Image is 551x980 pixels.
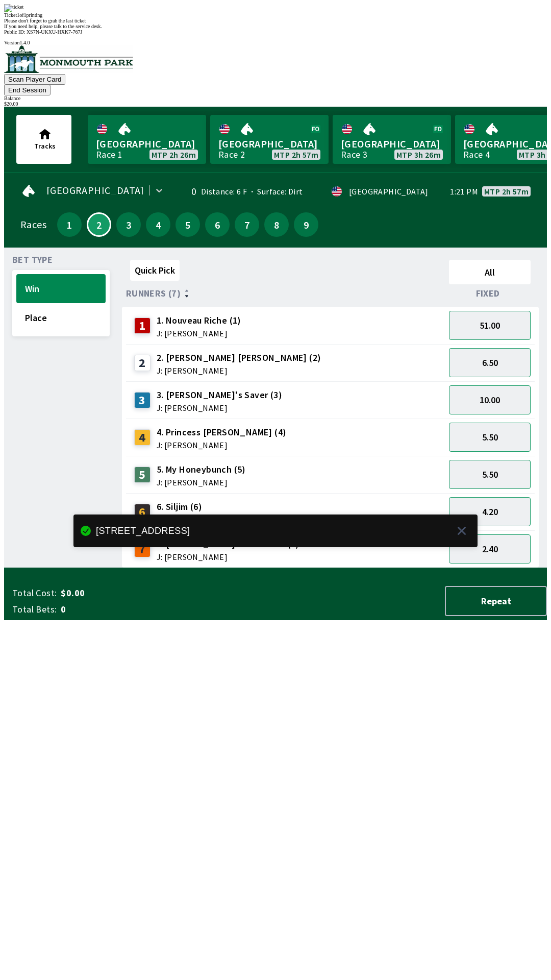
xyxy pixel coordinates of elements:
[341,151,367,159] div: Race 3
[25,283,97,295] span: Win
[4,29,547,35] div: Public ID:
[449,260,531,284] button: All
[445,288,535,299] div: Fixed
[87,212,111,237] button: 2
[454,595,538,607] span: Repeat
[90,222,108,227] span: 2
[449,460,531,489] button: 5.50
[482,543,498,555] span: 2.40
[296,221,316,228] span: 9
[157,314,241,327] span: 1. Nouveau Riche (1)
[484,187,529,195] span: MTP 2h 57m
[4,12,547,18] div: Ticket 1 of 1 printing
[267,221,286,228] span: 8
[396,151,441,159] span: MTP 3h 26m
[333,115,451,164] a: [GEOGRAPHIC_DATA]Race 3MTP 3h 26m
[126,289,181,298] span: Runners (7)
[4,23,102,29] span: If you need help, please talk to the service desk.
[46,186,144,194] span: [GEOGRAPHIC_DATA]
[130,260,180,281] button: Quick Pick
[341,137,443,151] span: [GEOGRAPHIC_DATA]
[445,586,547,616] button: Repeat
[4,4,23,12] img: ticket
[454,266,526,278] span: All
[157,351,321,364] span: 2. [PERSON_NAME] [PERSON_NAME] (2)
[178,221,197,228] span: 5
[96,527,190,535] div: [STREET_ADDRESS]
[237,221,257,228] span: 7
[218,137,320,151] span: [GEOGRAPHIC_DATA]
[134,467,151,483] div: 5
[235,212,259,237] button: 7
[16,303,106,332] button: Place
[210,115,329,164] a: [GEOGRAPHIC_DATA]Race 2MTP 2h 57m
[134,317,151,334] div: 1
[157,366,321,375] span: J: [PERSON_NAME]
[247,186,303,197] span: Surface: Dirt
[146,212,170,237] button: 4
[482,506,498,518] span: 4.20
[4,18,547,23] div: Please don't forget to grab the last ticket
[449,385,531,414] button: 10.00
[4,101,547,107] div: $ 20.00
[157,553,299,561] span: J: [PERSON_NAME]
[157,441,287,449] span: J: [PERSON_NAME]
[157,388,282,402] span: 3. [PERSON_NAME]'s Saver (3)
[157,500,228,513] span: 6. Siljim (6)
[119,221,138,228] span: 3
[274,151,318,159] span: MTP 2h 57m
[134,504,151,520] div: 6
[208,221,227,228] span: 6
[88,115,206,164] a: [GEOGRAPHIC_DATA]Race 1MTP 2h 26m
[12,587,57,599] span: Total Cost:
[157,478,246,486] span: J: [PERSON_NAME]
[34,141,56,151] span: Tracks
[157,463,246,476] span: 5. My Honeybunch (5)
[482,357,498,369] span: 6.50
[16,274,106,303] button: Win
[61,603,221,616] span: 0
[134,392,151,408] div: 3
[157,404,282,412] span: J: [PERSON_NAME]
[27,29,82,35] span: XS7N-UKXU-HXK7-767J
[449,497,531,526] button: 4.20
[463,151,490,159] div: Race 4
[12,603,57,616] span: Total Bets:
[449,423,531,452] button: 5.50
[61,587,221,599] span: $0.00
[201,186,247,197] span: Distance: 6 F
[482,469,498,480] span: 5.50
[449,348,531,377] button: 6.50
[96,137,198,151] span: [GEOGRAPHIC_DATA]
[148,221,168,228] span: 4
[157,426,287,439] span: 4. Princess [PERSON_NAME] (4)
[4,40,547,45] div: Version 1.4.0
[176,212,200,237] button: 5
[4,95,547,101] div: Balance
[218,151,245,159] div: Race 2
[294,212,318,237] button: 9
[134,429,151,446] div: 4
[12,256,53,264] span: Bet Type
[157,329,241,337] span: J: [PERSON_NAME]
[476,289,500,298] span: Fixed
[135,264,175,276] span: Quick Pick
[60,221,79,228] span: 1
[4,85,51,95] button: End Session
[264,212,289,237] button: 8
[4,45,133,73] img: venue logo
[152,151,196,159] span: MTP 2h 26m
[482,431,498,443] span: 5.50
[449,311,531,340] button: 51.00
[126,288,445,299] div: Runners (7)
[20,220,46,229] div: Races
[480,394,500,406] span: 10.00
[4,74,65,85] button: Scan Player Card
[16,115,71,164] button: Tracks
[480,320,500,331] span: 51.00
[205,212,230,237] button: 6
[450,187,478,195] span: 1:21 PM
[57,212,82,237] button: 1
[449,534,531,563] button: 2.40
[96,151,122,159] div: Race 1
